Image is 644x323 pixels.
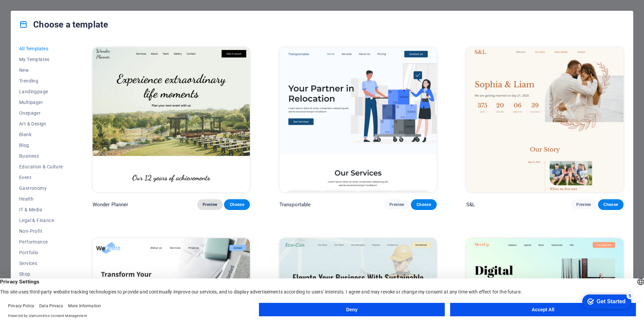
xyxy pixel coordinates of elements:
button: Preview [571,199,596,210]
button: Services [19,258,63,269]
button: Choose [224,199,250,210]
button: Event [19,172,63,183]
span: Preview [389,202,404,207]
button: New [19,65,63,75]
button: Blog [19,140,63,151]
button: Trending [19,75,63,86]
p: S&L [466,201,475,208]
button: My Templates [19,54,63,65]
span: Education & Culture [19,164,63,169]
span: Art & Design [19,121,63,126]
button: Art & Design [19,118,63,129]
span: Shop [19,271,63,277]
span: IT & Media [19,207,63,212]
span: Business [19,153,63,159]
button: Multipager [19,97,63,108]
img: Transportable [279,47,437,192]
button: Shop [19,269,63,279]
span: Blog [19,143,63,148]
span: Multipager [19,100,63,105]
button: Non-Profit [19,226,63,236]
span: Trending [19,78,63,84]
button: Business [19,151,63,161]
span: Preview [203,202,217,207]
div: Get Started [20,7,49,13]
button: Performance [19,236,63,247]
div: Get Started 5 items remaining, 0% complete [5,3,54,17]
button: Choose [411,199,436,210]
span: Choose [603,202,618,207]
button: Preview [197,199,223,210]
img: Wonder Planner [93,47,250,192]
button: Legal & Finance [19,215,63,226]
span: Portfolio [19,250,63,255]
span: Event [19,175,63,180]
span: Onepager [19,110,63,116]
p: Transportable [279,201,311,208]
span: Choose [416,202,431,207]
span: Services [19,261,63,266]
p: Wonder Planner [93,201,128,208]
h4: Choose a template [19,19,108,30]
span: Blank [19,132,63,137]
span: Non-Profit [19,228,63,234]
button: Gastronomy [19,183,63,194]
span: Landingpage [19,89,63,94]
button: Health [19,194,63,204]
button: Blank [19,129,63,140]
div: 5 [50,1,56,8]
img: S&L [466,47,624,192]
span: Performance [19,239,63,245]
button: Preview [384,199,410,210]
span: All Templates [19,46,63,51]
button: IT & Media [19,204,63,215]
span: Health [19,196,63,202]
button: All Templates [19,43,63,54]
span: Legal & Finance [19,218,63,223]
button: Choose [598,199,624,210]
span: Gastronomy [19,185,63,191]
span: Preview [576,202,591,207]
button: Landingpage [19,86,63,97]
button: Onepager [19,108,63,118]
span: Choose [229,202,244,207]
button: Education & Culture [19,161,63,172]
span: My Templates [19,57,63,62]
span: New [19,67,63,73]
button: Portfolio [19,247,63,258]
